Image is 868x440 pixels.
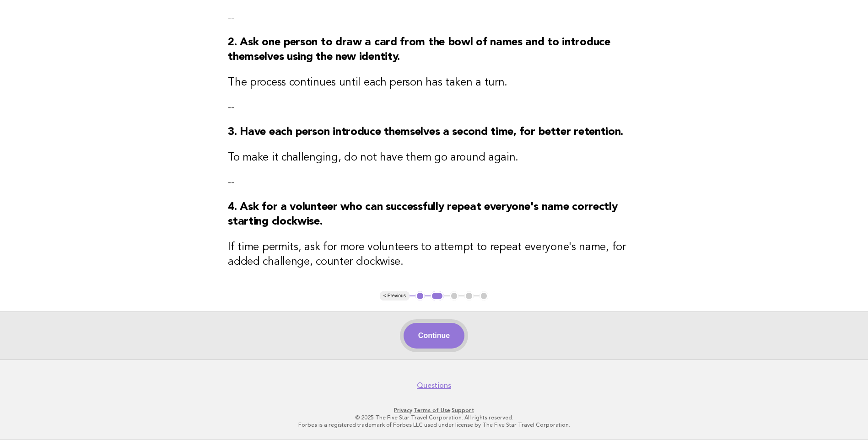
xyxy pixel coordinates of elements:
[417,381,451,390] a: Questions
[154,407,714,414] p: · ·
[228,11,640,24] p: --
[228,240,640,269] h3: If time permits, ask for more volunteers to attempt to repeat everyone's name, for added challeng...
[452,407,474,413] a: Support
[154,421,714,429] p: Forbes is a registered trademark of Forbes LLC used under license by The Five Star Travel Corpora...
[228,176,640,189] p: --
[415,291,425,300] button: 1
[228,127,623,138] strong: 3. Have each person introduce themselves a second time, for better retention.
[228,37,610,63] strong: 2. Ask one person to draw a card from the bowl of names and to introduce themselves using the new...
[228,75,640,90] h3: The process continues until each person has taken a turn.
[414,407,450,413] a: Terms of Use
[380,291,410,300] button: < Previous
[431,291,444,300] button: 2
[228,202,617,227] strong: 4. Ask for a volunteer who can successfully repeat everyone's name correctly starting clockwise.
[394,407,412,413] a: Privacy
[228,150,640,165] h3: To make it challenging, do not have them go around again.
[404,323,464,349] button: Continue
[228,101,640,114] p: --
[154,414,714,421] p: © 2025 The Five Star Travel Corporation. All rights reserved.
